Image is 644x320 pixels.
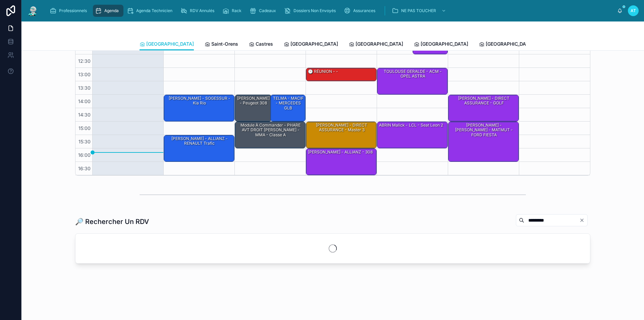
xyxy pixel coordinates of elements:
[190,8,214,13] span: RDV Annulés
[164,95,234,121] div: [PERSON_NAME] - SOGESSUR - Kia rio
[27,5,39,16] img: App logo
[146,41,194,47] span: [GEOGRAPHIC_DATA]
[76,166,92,171] span: 16:30
[307,122,376,133] div: [PERSON_NAME] - DIRECT ASSURANCE - master 3
[377,122,447,148] div: ABRIN Malick - LCL - Seat leon 2
[449,122,518,138] div: [PERSON_NAME] - [PERSON_NAME] - MATMUT - FORD FIESTA
[631,8,636,13] span: AT
[236,95,271,106] div: [PERSON_NAME] - Peugeot 308
[306,122,376,148] div: [PERSON_NAME] - DIRECT ASSURANCE - master 3
[76,98,92,104] span: 14:00
[248,5,281,17] a: Cadeaux
[76,58,92,64] span: 12:30
[236,122,305,138] div: Module à commander - PHARE AVT DROIT [PERSON_NAME] - MMA - classe A
[293,8,336,13] span: Dossiers Non Envoyés
[307,68,339,75] div: 🕒 RÉUNION - -
[235,122,305,148] div: Module à commander - PHARE AVT DROIT [PERSON_NAME] - MMA - classe A
[256,41,273,47] span: Castres
[479,38,533,51] a: [GEOGRAPHIC_DATA]
[164,135,234,162] div: [PERSON_NAME] - ALLIANZ - RENAULT Trafic
[44,3,617,18] div: scrollable content
[232,8,241,13] span: Rack
[76,152,92,158] span: 16:00
[59,8,87,13] span: Professionnels
[76,112,92,118] span: 14:30
[220,5,246,17] a: Rack
[272,95,305,111] div: TELMA - MACIF - MERCEDES GLB
[307,149,373,155] div: [PERSON_NAME] - ALLIANZ - 308
[76,72,92,77] span: 13:00
[486,41,533,47] span: [GEOGRAPHIC_DATA]
[306,149,376,175] div: [PERSON_NAME] - ALLIANZ - 308
[48,5,92,17] a: Professionnels
[77,125,92,131] span: 15:00
[77,139,92,144] span: 15:30
[306,68,376,81] div: 🕒 RÉUNION - -
[104,8,119,13] span: Agenda
[259,8,276,13] span: Cadeaux
[93,5,123,17] a: Agenda
[165,95,234,106] div: [PERSON_NAME] - SOGESSUR - Kia rio
[378,68,447,80] div: TOULOUSE GERALDE - ACM - OPEL ASTRA
[579,218,587,223] button: Clear
[249,38,273,51] a: Castres
[421,41,468,47] span: [GEOGRAPHIC_DATA]
[76,85,92,91] span: 13:30
[449,95,518,106] div: [PERSON_NAME] - DIRECT ASSURANCE - GOLF
[140,38,194,51] a: [GEOGRAPHIC_DATA]
[414,38,468,51] a: [GEOGRAPHIC_DATA]
[448,95,519,121] div: [PERSON_NAME] - DIRECT ASSURANCE - GOLF
[390,5,449,17] a: NE PAS TOUCHER
[290,41,338,47] span: [GEOGRAPHIC_DATA]
[448,122,519,162] div: [PERSON_NAME] - [PERSON_NAME] - MATMUT - FORD FIESTA
[178,5,219,17] a: RDV Annulés
[235,95,271,121] div: [PERSON_NAME] - Peugeot 308
[342,5,380,17] a: Assurances
[136,8,172,13] span: Agenda Technicien
[211,41,238,47] span: Saint-Orens
[353,8,375,13] span: Assurances
[377,68,447,94] div: TOULOUSE GERALDE - ACM - OPEL ASTRA
[401,8,436,13] span: NE PAS TOUCHER
[205,38,238,51] a: Saint-Orens
[356,41,403,47] span: [GEOGRAPHIC_DATA]
[282,5,340,17] a: Dossiers Non Envoyés
[75,217,149,226] h1: 🔎 Rechercher Un RDV
[165,136,234,147] div: [PERSON_NAME] - ALLIANZ - RENAULT Trafic
[125,5,177,17] a: Agenda Technicien
[349,38,403,51] a: [GEOGRAPHIC_DATA]
[271,95,306,121] div: TELMA - MACIF - MERCEDES GLB
[378,122,444,128] div: ABRIN Malick - LCL - Seat leon 2
[284,38,338,51] a: [GEOGRAPHIC_DATA]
